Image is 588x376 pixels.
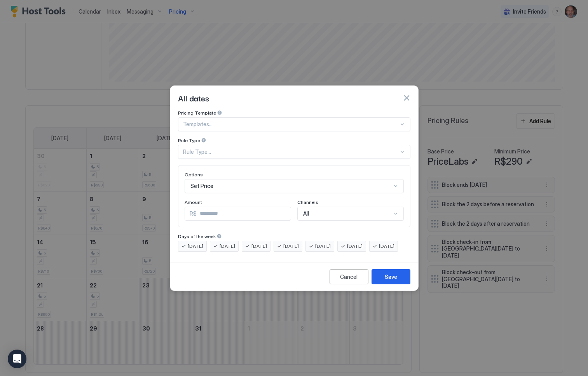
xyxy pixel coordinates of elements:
button: Cancel [330,269,368,284]
div: Rule Type... [183,148,399,155]
span: Set Price [190,183,213,190]
span: [DATE] [188,243,203,250]
span: All dates [178,92,209,104]
span: [DATE] [379,243,394,250]
div: Save [385,273,397,281]
span: [DATE] [347,243,363,250]
span: Pricing Template [178,110,216,116]
span: R$ [190,210,197,217]
span: [DATE] [251,243,267,250]
div: Open Intercom Messenger [8,350,26,368]
span: All [303,210,309,217]
input: Input Field [197,207,291,220]
span: [DATE] [283,243,299,250]
span: Rule Type [178,138,200,143]
span: [DATE] [315,243,331,250]
span: Options [185,172,203,178]
span: Amount [185,199,202,205]
span: [DATE] [220,243,235,250]
button: Save [372,269,410,284]
span: Days of the week [178,233,216,239]
span: Channels [297,199,318,205]
div: Cancel [340,273,358,281]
